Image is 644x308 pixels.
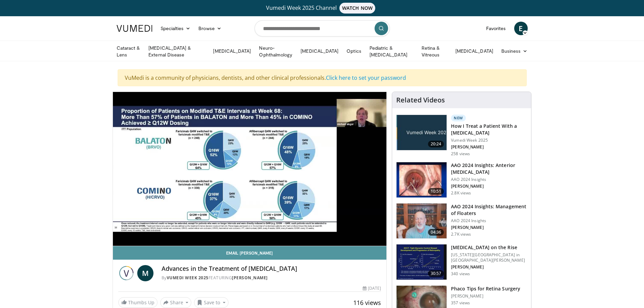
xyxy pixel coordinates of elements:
a: [MEDICAL_DATA] [209,44,255,58]
div: By FEATURING [162,275,381,281]
video-js: Video Player [113,92,387,246]
p: AAO 2024 Insights [451,177,527,182]
a: Vumedi Week 2025 [167,275,209,281]
a: [MEDICAL_DATA] [451,44,497,58]
h3: [MEDICAL_DATA] on the Rise [451,244,527,251]
img: 02d29458-18ce-4e7f-be78-7423ab9bdffd.jpg.150x105_q85_crop-smart_upscale.jpg [397,115,447,150]
a: E [514,22,528,35]
p: [PERSON_NAME] [451,225,527,230]
p: [PERSON_NAME] [451,184,527,189]
p: [PERSON_NAME] [451,293,520,299]
a: 10:51 AAO 2024 Insights: Anterior [MEDICAL_DATA] AAO 2024 Insights [PERSON_NAME] 2.8K views [396,162,527,198]
button: Share [160,297,192,308]
a: Thumbs Up [118,297,158,308]
a: [MEDICAL_DATA] [296,44,342,58]
span: 20:24 [428,141,444,147]
a: [PERSON_NAME] [232,275,268,281]
a: Pediatric & [MEDICAL_DATA] [365,45,418,58]
a: Business [497,44,532,58]
span: 116 views [353,299,381,307]
a: Favorites [482,22,510,35]
h4: Advances in the Treatment of [MEDICAL_DATA] [162,265,381,273]
img: 4ce8c11a-29c2-4c44-a801-4e6d49003971.150x105_q85_crop-smart_upscale.jpg [397,244,447,280]
a: Vumedi Week 2025 ChannelWATCH NOW [118,3,527,14]
p: 2.7K views [451,232,471,237]
h4: Related Videos [396,96,445,104]
a: [MEDICAL_DATA] & External Disease [144,45,209,58]
span: 10:51 [428,188,444,195]
div: [DATE] [363,285,381,291]
a: Browse [194,22,225,35]
a: M [137,265,153,281]
h3: How I Treat a Patient With a [MEDICAL_DATA] [451,123,527,136]
p: [PERSON_NAME] [451,264,527,270]
a: 30:57 [MEDICAL_DATA] on the Rise [US_STATE][GEOGRAPHIC_DATA] in [GEOGRAPHIC_DATA][PERSON_NAME] [P... [396,244,527,280]
img: fd942f01-32bb-45af-b226-b96b538a46e6.150x105_q85_crop-smart_upscale.jpg [397,162,447,197]
a: Neuro-Ophthalmology [255,45,296,58]
p: AAO 2024 Insights [451,218,527,223]
p: 258 views [451,151,470,157]
button: Save to [194,297,229,308]
a: 04:36 AAO 2024 Insights: Management of Floaters AAO 2024 Insights [PERSON_NAME] 2.7K views [396,203,527,239]
p: 2.8K views [451,190,471,196]
a: Click here to set your password [326,74,406,81]
a: Cataract & Lens [113,45,145,58]
a: 20:24 New How I Treat a Patient With a [MEDICAL_DATA] Vumedi Week 2025 [PERSON_NAME] 258 views [396,115,527,157]
img: 8e655e61-78ac-4b3e-a4e7-f43113671c25.150x105_q85_crop-smart_upscale.jpg [397,204,447,239]
p: New [451,115,466,121]
img: Vumedi Week 2025 [118,265,135,281]
span: 30:57 [428,270,444,277]
img: VuMedi Logo [117,25,152,32]
p: [US_STATE][GEOGRAPHIC_DATA] in [GEOGRAPHIC_DATA][PERSON_NAME] [451,252,527,263]
h3: Phaco Tips for Retina Surgery [451,285,520,292]
a: Retina & Vitreous [418,45,451,58]
p: 357 views [451,300,470,306]
span: WATCH NOW [339,3,375,14]
h3: AAO 2024 Insights: Anterior [MEDICAL_DATA] [451,162,527,175]
p: [PERSON_NAME] [451,144,527,150]
input: Search topics, interventions [255,20,390,37]
a: Specialties [157,22,195,35]
div: VuMedi is a community of physicians, dentists, and other clinical professionals. [118,69,527,86]
h3: AAO 2024 Insights: Management of Floaters [451,203,527,217]
a: Optics [342,44,365,58]
p: Vumedi Week 2025 [451,138,527,143]
span: 04:36 [428,229,444,236]
a: Email [PERSON_NAME] [113,246,387,260]
p: 340 views [451,271,470,277]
